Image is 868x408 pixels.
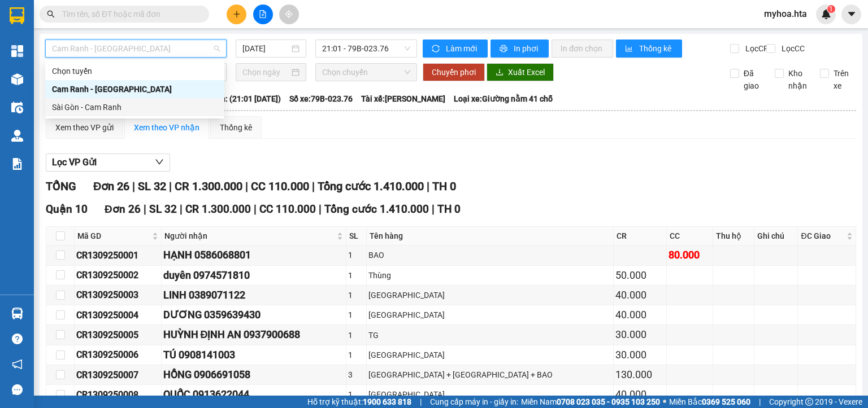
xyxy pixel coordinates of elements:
th: CR [614,227,667,245]
div: HUỲNH ĐỊNH AN 0937900688 [163,327,345,343]
div: [GEOGRAPHIC_DATA] [368,309,611,321]
span: TH 0 [437,203,461,216]
div: CR1309250005 [76,328,159,342]
span: TH 0 [432,179,456,193]
div: 1 [348,289,364,301]
span: question-circle [12,334,23,344]
span: notification [12,359,23,370]
button: caret-down [841,5,861,24]
div: CR1309250007 [76,368,159,382]
img: warehouse-icon [11,73,23,85]
strong: 0369 525 060 [702,397,750,406]
div: HỒNG 0906691058 [163,367,345,383]
span: Tổng cước 1.410.000 [318,179,424,193]
td: CR1309250004 [75,305,162,325]
div: 130.000 [615,367,665,383]
span: Đơn 26 [93,179,129,193]
strong: 0708 023 035 - 0935 103 250 [557,397,660,406]
span: Chuyến: (21:01 [DATE]) [198,93,281,105]
div: CR1309250003 [76,288,159,302]
div: 1 [348,388,364,401]
span: Hỗ trợ kỹ thuật: [307,396,411,408]
th: Thu hộ [713,227,754,245]
span: | [245,179,248,193]
div: Xem theo VP nhận [134,121,199,134]
span: Chọn chuyến [322,64,411,81]
input: Tìm tên, số ĐT hoặc mã đơn [62,8,196,20]
span: Số xe: 79B-023.76 [289,93,353,105]
div: CR1309250002 [76,268,159,282]
div: Thùng [368,269,611,282]
button: Chuyển phơi [423,63,485,81]
span: | [312,179,315,193]
img: icon-new-feature [821,9,831,19]
div: HẠNH 0586068801 [163,247,345,263]
div: Chọn tuyến [52,65,218,77]
sup: 1 [827,5,835,13]
div: 40.000 [615,387,665,402]
div: Xem theo VP gửi [55,121,114,134]
span: plus [233,10,241,18]
span: sync [432,45,441,54]
span: Kho nhận [784,67,811,92]
span: | [432,203,435,216]
div: LINH 0389071122 [163,287,345,303]
span: | [427,179,429,193]
button: Lọc VP Gửi [46,153,170,172]
th: Tên hàng [367,227,614,245]
td: CR1309250001 [75,245,162,265]
span: bar-chart [625,45,635,54]
span: | [254,203,257,216]
div: 40.000 [615,287,665,303]
span: | [319,203,322,216]
div: [GEOGRAPHIC_DATA] [368,289,611,301]
div: Chọn tuyến [45,62,224,80]
div: [GEOGRAPHIC_DATA] [368,388,611,401]
div: [GEOGRAPHIC_DATA] + [GEOGRAPHIC_DATA] + BAO [368,368,611,381]
img: logo-vxr [10,7,24,24]
div: 1 [348,269,364,282]
span: Lọc VP Gửi [52,155,97,169]
span: CR 1.300.000 [185,203,251,216]
strong: 1900 633 818 [363,397,411,406]
button: aim [279,5,299,24]
span: | [420,396,422,408]
span: Tài xế: [PERSON_NAME] [361,93,445,105]
button: bar-chartThống kê [616,40,682,58]
th: Ghi chú [754,227,798,245]
span: message [12,384,23,395]
td: CR1309250002 [75,266,162,286]
button: syncLàm mới [423,40,488,58]
span: download [496,68,504,77]
span: aim [285,10,293,18]
span: Người nhận [164,230,335,242]
div: 1 [348,249,364,261]
div: duyên 0974571810 [163,267,345,283]
span: CC 110.000 [251,179,309,193]
span: 1 [829,5,833,13]
div: CR1309250008 [76,388,159,402]
span: SL 32 [149,203,177,216]
td: CR1309250005 [75,325,162,345]
div: BAO [368,249,611,261]
span: In phơi [514,42,540,55]
span: Trên xe [829,67,857,92]
img: warehouse-icon [11,102,23,113]
span: Miền Bắc [669,396,750,408]
th: CC [667,227,713,245]
span: | [144,203,146,216]
span: CR 1.300.000 [175,179,242,193]
div: 80.000 [669,247,710,263]
div: Cam Ranh - Sài Gòn [45,80,224,98]
span: ĐC Giao [801,230,844,242]
span: Miền Nam [521,396,660,408]
span: printer [500,45,509,54]
img: warehouse-icon [11,130,23,142]
span: Xuất Excel [508,66,545,78]
span: Cam Ranh - Sài Gòn [52,40,220,57]
span: Mã GD [77,230,150,242]
span: Loại xe: Giường nằm 41 chỗ [454,93,553,105]
td: CR1309250007 [75,365,162,385]
button: downloadXuất Excel [487,63,554,81]
button: printerIn phơi [491,40,549,58]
